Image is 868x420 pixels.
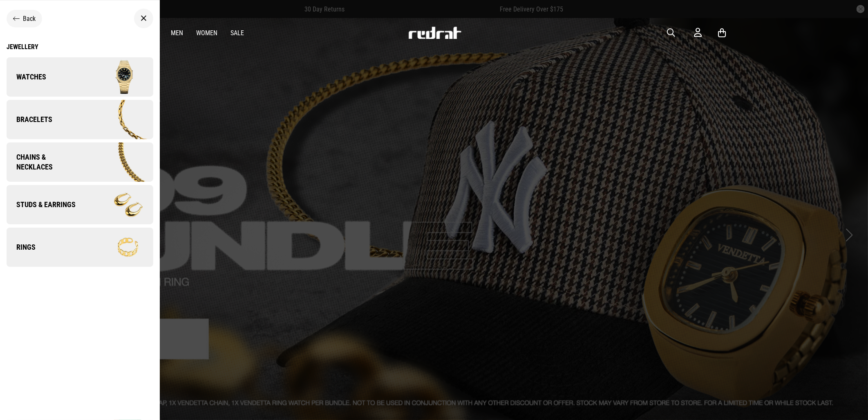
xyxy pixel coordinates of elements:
span: Studs & Earrings [7,200,76,210]
span: Rings [7,242,36,252]
span: Watches [7,72,46,82]
img: Company [80,56,153,97]
img: Company [80,99,153,140]
a: Women [196,29,217,37]
a: Bracelets Company [7,100,153,139]
a: Rings Company [7,228,153,267]
span: Bracelets [7,115,52,124]
span: Back [23,15,36,23]
button: Open LiveChat chat widget [7,3,31,28]
a: Studs & Earrings Company [7,185,153,224]
a: Chains & Necklaces Company [7,142,153,182]
a: Jewellery [7,43,153,51]
a: Sale [230,29,244,37]
a: Men [171,29,183,37]
span: Chains & Necklaces [7,152,82,172]
img: Company [80,184,153,225]
img: Company [80,227,153,268]
a: Watches Company [7,57,153,97]
img: Company [82,142,153,182]
img: Redrat logo [408,27,462,39]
